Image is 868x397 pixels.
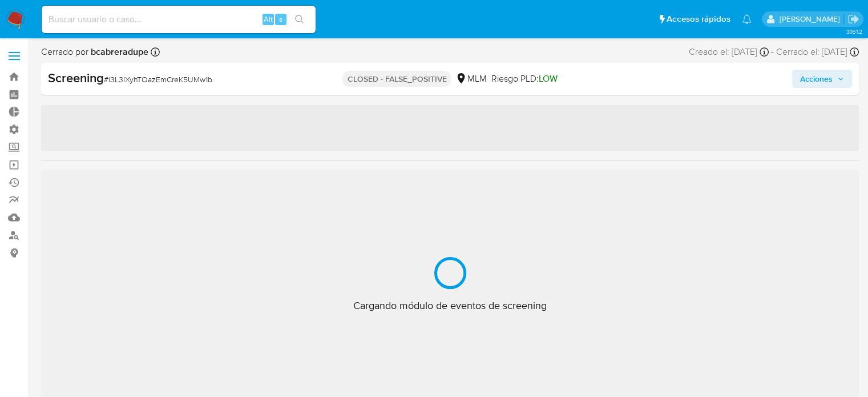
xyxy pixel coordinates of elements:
[800,70,833,88] span: Acciones
[88,45,148,58] b: bcabreradupe
[455,73,486,85] div: MLM
[353,299,547,312] span: Cargando módulo de eventos de screening
[342,71,451,87] p: CLOSED - FALSE_POSITIVE
[779,14,843,25] p: ailen.kot@mercadolibre.com
[48,69,104,87] b: Screening
[689,46,769,58] div: Creado el: [DATE]
[279,14,282,25] span: s
[667,13,730,25] span: Accesos rápidos
[42,12,316,27] input: Buscar usuario o caso...
[776,46,859,58] div: Cerrado el: [DATE]
[41,105,859,151] span: ‌
[847,13,859,25] a: Salir
[771,46,774,58] span: -
[792,70,852,88] button: Acciones
[41,46,148,58] span: Cerrado por
[264,14,273,25] span: Alt
[288,11,311,27] button: search-icon
[491,73,557,85] span: Riesgo PLD:
[538,72,557,85] span: LOW
[742,14,752,24] a: Notificaciones
[104,74,212,85] span: # i3L3IXyhTOazEmCreK5UMw1b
